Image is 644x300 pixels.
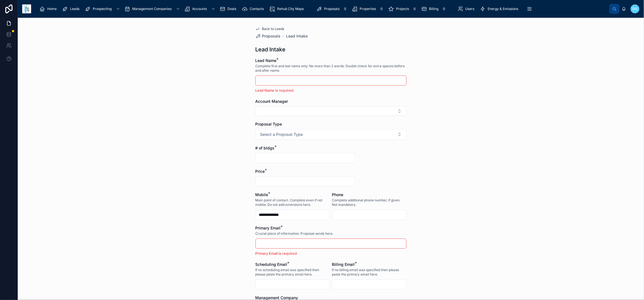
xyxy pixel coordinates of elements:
[255,64,407,73] span: Complete first and last name only. No more than 2 words. Double check for extra spaces before and...
[255,27,284,31] a: Back to Leads
[93,7,112,11] span: Prospecting
[47,7,57,11] span: Home
[123,4,183,14] a: Management Companies
[227,7,236,11] span: Deals
[411,6,418,12] div: 0
[183,4,218,14] a: Accounts
[262,27,284,31] span: Back to Leads
[255,268,330,277] span: If no scheduling email was specified then please paste the primary email here.
[38,4,61,14] a: Home
[255,262,287,267] span: Scheduling Email
[332,198,407,207] span: Complete additional phone number, if given. Not mandatory.
[286,33,308,39] a: Lead Intake
[478,4,522,14] a: Energy & Emissions
[255,192,268,197] span: Mobile
[255,251,407,256] p: Primary Email is required
[456,4,478,14] a: Users
[70,7,79,11] span: Leads
[324,7,340,11] span: Proposals
[277,7,304,11] span: Rehub City Maps
[262,33,281,39] span: Proposals
[240,4,268,14] a: Contacts
[255,231,334,236] span: Crucial piece of information. Proposal sends here.
[255,122,282,126] span: Proposal Type
[255,198,330,207] span: Main point of contact. Complete even if not mobile. Do not add extensions here.
[255,129,407,140] button: Select Button
[332,268,407,277] span: If no billing email was specified then please paste the primary email here.
[488,7,518,11] span: Energy & Emissions
[218,4,240,14] a: Deals
[268,4,308,14] a: Rehub City Maps
[260,132,303,137] span: Select a Proposal Type
[396,7,409,11] span: Projects
[255,46,286,53] h1: Lead Intake
[255,146,275,150] span: # of bldgs
[255,58,277,63] span: Lead Name
[342,6,349,12] div: 0
[36,3,610,15] div: scrollable content
[420,4,449,14] a: Billing0
[360,7,376,11] span: Properties
[255,226,281,230] span: Primary Email
[332,262,355,267] span: Billing Email
[255,169,265,174] span: Price
[441,6,447,12] div: 0
[255,88,407,93] p: Lead Name is required
[255,99,288,104] span: Account Manager
[83,4,123,14] a: Prospecting
[192,7,207,11] span: Accounts
[255,295,298,300] span: Management Company
[387,4,420,14] a: Projects0
[22,4,31,13] img: App logo
[633,7,638,11] span: DG
[378,6,385,12] div: 0
[465,7,475,11] span: Users
[132,7,172,11] span: Management Companies
[332,192,344,197] span: Phone
[255,106,407,116] button: Select Button
[350,4,387,14] a: Properties0
[429,7,438,11] span: Billing
[250,7,264,11] span: Contacts
[61,4,83,14] a: Leads
[255,33,281,39] a: Proposals
[315,4,350,14] a: Proposals0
